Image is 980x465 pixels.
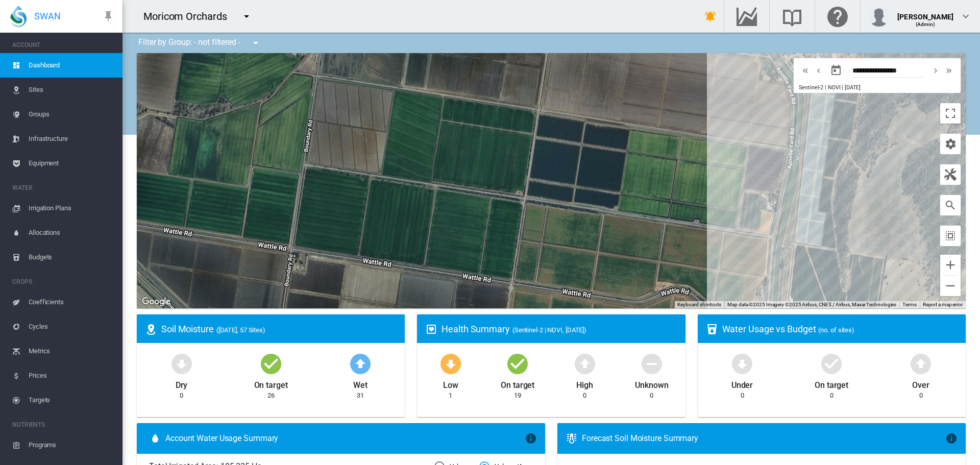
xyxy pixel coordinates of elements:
button: icon-magnify [940,195,961,215]
button: md-calendar [826,60,846,81]
div: On target [815,376,848,391]
span: Dashboard [29,53,114,78]
md-icon: icon-thermometer-lines [566,432,578,445]
div: Moricom Orchards [143,9,236,23]
md-icon: Click here for help [825,10,850,22]
span: Cycles [29,314,114,339]
md-icon: icon-checkbox-marked-circle [259,351,283,376]
div: Under [731,376,753,391]
button: Zoom in [940,255,961,275]
md-icon: icon-minus-circle [640,351,664,376]
span: Coefficients [29,290,114,314]
button: icon-cog [940,134,961,154]
md-icon: icon-bell-ring [704,10,717,22]
span: WATER [12,180,114,196]
div: 0 [919,391,923,400]
span: SWAN [34,10,61,22]
md-icon: icon-chevron-double-right [943,64,954,77]
span: CROPS [12,274,114,290]
div: 0 [830,391,834,400]
md-icon: icon-chevron-right [930,64,941,77]
button: icon-select-all [940,226,961,246]
span: | [DATE] [842,84,860,91]
div: [PERSON_NAME] [897,8,953,18]
md-icon: icon-menu-down [240,10,253,22]
a: Open this area in Google Maps (opens a new window) [139,295,173,308]
md-icon: icon-menu-down [250,37,262,49]
md-icon: icon-water [149,432,161,445]
div: Wet [353,376,367,391]
div: 0 [583,391,586,400]
span: ([DATE], 57 Sites) [216,326,265,334]
button: icon-chevron-double-left [799,64,812,77]
md-icon: icon-arrow-up-bold-circle [573,351,597,376]
button: icon-chevron-double-right [942,64,955,77]
md-icon: icon-arrow-down-bold-circle [730,351,754,376]
span: Prices [29,363,114,388]
span: NUTRIENTS [12,417,114,433]
span: Metrics [29,339,114,363]
span: Equipment [29,151,114,176]
md-icon: icon-arrow-up-bold-circle [909,351,933,376]
a: Report a map error [923,302,963,307]
button: Toggle fullscreen view [940,103,961,124]
span: Account Water Usage Summary [165,433,525,444]
span: Targets [29,388,114,412]
button: Keyboard shortcuts [677,301,721,308]
button: icon-bell-ring [700,6,721,27]
button: icon-chevron-right [929,64,942,77]
div: 19 [514,391,521,400]
img: SWAN-Landscape-Logo-Colour-drop.png [10,6,27,27]
div: Soil Moisture [161,323,397,335]
md-icon: icon-cup-water [706,323,718,335]
span: (Sentinel-2 | NDVI, [DATE]) [512,326,586,334]
span: Allocations [29,221,114,245]
md-icon: icon-pin [102,10,114,22]
img: profile.jpg [869,6,889,27]
md-icon: icon-map-marker-radius [145,323,157,335]
span: Irrigation Plans [29,196,114,221]
span: Budgets [29,245,114,270]
md-icon: Search the knowledge base [780,10,804,22]
img: Google [139,295,173,308]
span: Infrastructure [29,127,114,151]
div: On target [254,376,288,391]
md-icon: Go to the Data Hub [734,10,759,22]
md-icon: icon-chevron-double-left [800,64,811,77]
button: icon-chevron-left [812,64,825,77]
button: Zoom out [940,276,961,296]
div: 0 [741,391,744,400]
md-icon: icon-heart-box-outline [425,323,437,335]
div: 0 [180,391,183,400]
div: On target [501,376,534,391]
span: Sites [29,78,114,102]
div: 1 [449,391,452,400]
md-icon: icon-arrow-down-bold-circle [438,351,463,376]
span: Map data ©2025 Imagery ©2025 Airbus, CNES / Airbus, Maxar Technologies [727,302,896,307]
div: Dry [176,376,188,391]
button: icon-menu-down [246,33,266,53]
md-icon: icon-information [525,432,537,445]
div: Health Summary [442,323,677,335]
md-icon: icon-chevron-left [813,64,824,77]
md-icon: icon-arrow-up-bold-circle [348,351,373,376]
md-icon: icon-chevron-down [960,10,972,22]
md-icon: icon-select-all [944,230,957,242]
md-icon: icon-cog [944,138,957,150]
span: Groups [29,102,114,127]
span: (Admin) [916,21,936,27]
div: 0 [650,391,653,400]
span: Sentinel-2 | NDVI [799,84,840,91]
span: (no. of sites) [818,326,854,334]
div: Filter by Group: - not filtered - [131,33,269,53]
div: Water Usage vs Budget [722,323,958,335]
div: 31 [357,391,364,400]
div: Unknown [635,376,668,391]
md-icon: icon-checkbox-marked-circle [819,351,844,376]
span: Programs [29,433,114,457]
md-icon: icon-checkbox-marked-circle [505,351,530,376]
div: Low [443,376,458,391]
div: Over [912,376,929,391]
div: 26 [267,391,275,400]
span: ACCOUNT [12,37,114,53]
